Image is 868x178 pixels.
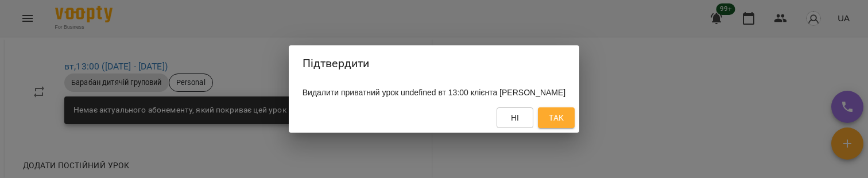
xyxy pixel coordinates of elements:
[538,107,575,128] button: Так
[549,111,564,125] span: Так
[303,55,566,72] h2: Підтвердити
[289,82,580,103] div: Видалити приватний урок undefined вт 13:00 клієнта [PERSON_NAME]
[497,107,533,128] button: Ні
[511,111,520,125] span: Ні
